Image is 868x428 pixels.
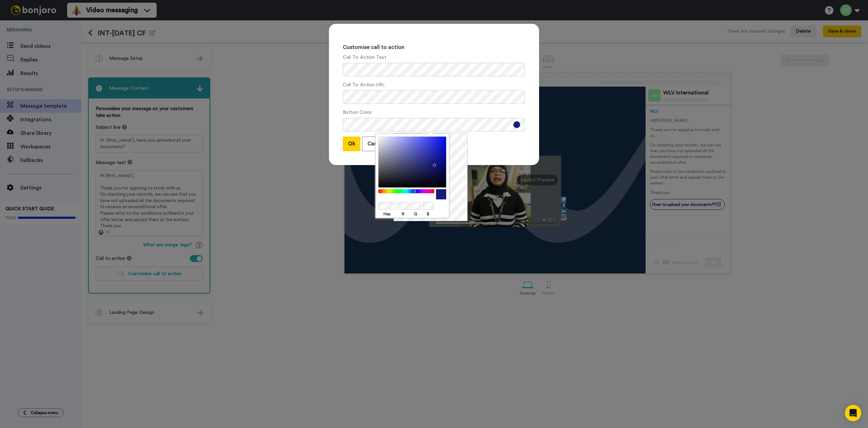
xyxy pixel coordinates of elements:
label: Hex [378,211,396,217]
label: Button Color [343,109,372,116]
label: Call To Action URL [343,82,385,89]
button: Cancel [362,137,389,151]
label: R [398,211,409,217]
button: Ok [343,137,360,151]
h3: Customise call to action [343,44,525,51]
label: Call To Action Text [343,54,387,61]
label: G [410,211,421,217]
div: Open Intercom Messenger [845,405,861,421]
label: B [423,211,434,217]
